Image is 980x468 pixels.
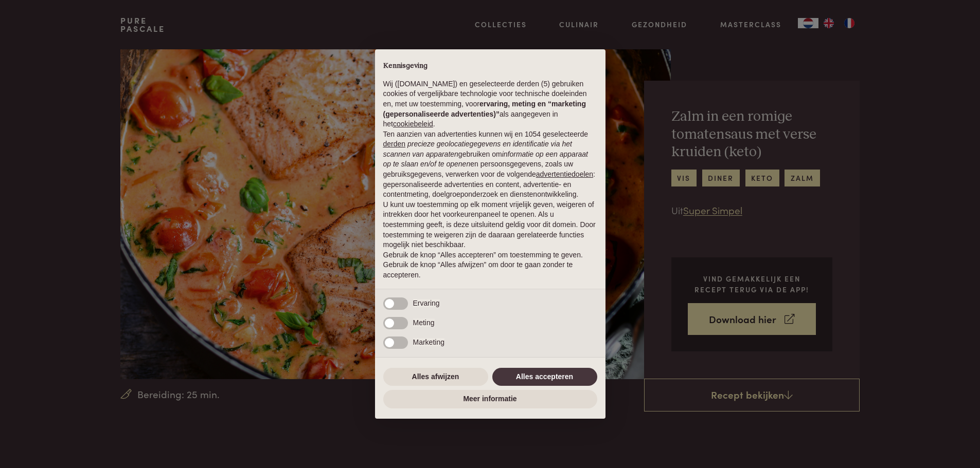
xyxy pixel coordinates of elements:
em: informatie op een apparaat op te slaan en/of te openen [383,150,589,169]
strong: ervaring, meting en “marketing (gepersonaliseerde advertenties)” [383,100,586,118]
h2: Kennisgeving [383,62,597,71]
button: Alles accepteren [492,368,597,386]
em: precieze geolocatiegegevens en identificatie via het scannen van apparaten [383,140,572,158]
p: Gebruik de knop “Alles accepteren” om toestemming te geven. Gebruik de knop “Alles afwijzen” om d... [383,250,597,280]
span: Ervaring [413,299,440,307]
p: U kunt uw toestemming op elk moment vrijelijk geven, weigeren of intrekken door het voorkeurenpan... [383,200,597,250]
button: Alles afwijzen [383,368,488,386]
a: cookiebeleid [393,120,433,128]
button: derden [383,139,406,149]
button: advertentiedoelen [536,170,593,180]
p: Ten aanzien van advertenties kunnen wij en 1054 geselecteerde gebruiken om en persoonsgegevens, z... [383,129,597,200]
span: Meting [413,319,435,327]
span: Marketing [413,338,444,346]
button: Meer informatie [383,390,597,408]
p: Wij ([DOMAIN_NAME]) en geselecteerde derden (5) gebruiken cookies of vergelijkbare technologie vo... [383,79,597,129]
